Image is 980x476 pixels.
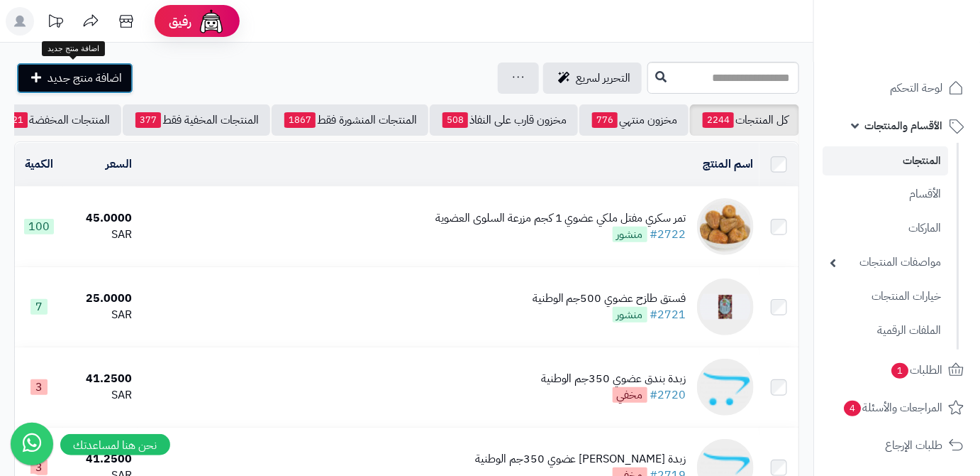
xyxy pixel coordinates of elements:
[592,112,618,128] span: 776
[106,156,132,173] a: السعر
[135,112,161,128] span: 377
[69,371,132,387] div: 41.2500
[864,116,942,136] span: الأقسام والمنتجات
[890,360,942,380] span: الطلبات
[8,112,28,128] span: 21
[823,428,971,463] a: طلبات الإرجاع
[690,104,799,136] a: كل المنتجات2244
[69,227,132,243] div: SAR
[885,436,942,455] span: طلبات الإرجاع
[613,227,647,242] span: منشور
[579,104,689,136] a: مخزون منتهي776
[123,104,270,136] a: المنتجات المخفية فقط377
[884,38,967,68] img: logo-2.png
[69,307,132,323] div: SAR
[284,112,316,128] span: 1867
[823,247,948,278] a: مواصفات المنتجات
[891,363,908,379] span: 1
[823,213,948,244] a: الماركات
[543,63,642,94] a: التحرير لسريع
[703,112,734,128] span: 2244
[16,63,133,94] a: اضافة منتج جديد
[42,41,105,57] div: اضافة منتج جديد
[613,307,647,323] span: منشور
[650,226,686,243] a: #2722
[38,7,73,39] a: تحديثات المنصة
[30,379,48,395] span: 3
[430,104,578,136] a: مخزون قارب على النفاذ508
[69,210,132,227] div: 45.0000
[576,70,630,87] span: التحرير لسريع
[48,70,122,87] span: اضافة منتج جديد
[823,391,971,425] a: المراجعات والأسئلة4
[703,156,754,173] a: اسم المنتج
[842,398,942,418] span: المراجعات والأسئلة
[69,387,132,404] div: SAR
[823,353,971,387] a: الطلبات1
[697,278,754,335] img: فستق طازح عضوي 500جم الوطنية
[475,451,686,467] div: زبدة [PERSON_NAME] عضوي 350جم الوطنية
[823,315,948,346] a: الملفات الرقمية
[823,146,948,175] a: المنتجات
[697,359,754,416] img: زبدة بندق عضوي 350جم الوطنية
[69,291,132,307] div: 25.0000
[890,78,942,98] span: لوحة التحكم
[613,387,647,403] span: مخفي
[533,291,686,307] div: فستق طازح عضوي 500جم الوطنية
[442,112,468,128] span: 508
[823,179,948,210] a: الأقسام
[272,104,428,136] a: المنتجات المنشورة فقط1867
[30,299,48,315] span: 7
[25,156,53,173] a: الكمية
[435,210,686,227] div: تمر سكري مفتل ملكي عضوي 1 كجم مزرعة السلوى العضوية
[169,13,191,30] span: رفيق
[697,198,754,255] img: تمر سكري مفتل ملكي عضوي 1 كجم مزرعة السلوى العضوية
[69,451,132,467] div: 41.2500
[650,386,686,404] a: #2720
[24,219,54,234] span: 100
[844,401,861,416] span: 4
[197,7,225,36] img: ai-face.png
[823,281,948,312] a: خيارات المنتجات
[541,371,686,387] div: زبدة بندق عضوي 350جم الوطنية
[650,306,686,323] a: #2721
[823,71,971,105] a: لوحة التحكم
